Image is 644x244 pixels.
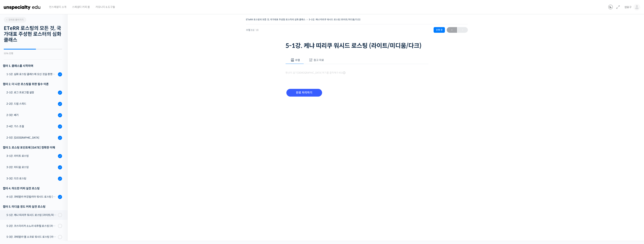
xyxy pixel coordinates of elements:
[447,27,457,33] a: ←이전
[285,42,428,49] h1: 5-1강. 케냐 띠리쿠 워시드 로스팅 (라이트/미디움/다크)
[286,89,322,97] input: 완료 처리하기
[295,58,300,62] span: 수업
[624,5,632,9] span: 쌉융구
[309,18,360,21] a: 5-1강. 케냐 띠리쿠 워시드 로스팅 (라이트/미디움/다크)
[254,28,259,32] span: / 18
[6,102,57,106] div: 2-2강. 드럼 스피드
[6,136,57,140] div: 2-5강. [GEOGRAPHIC_DATA]
[246,29,259,31] span: 수업 11
[3,186,62,191] div: 챕터 4. 하드한 커피 실전 로스팅
[3,204,62,209] div: 챕터 5. 미디움 경도 커피 실전 로스팅
[434,27,445,33] div: 진행 중
[246,18,305,21] a: ETeRR 로스팅의 모든 것, 국가대표 주성현 로스터의 심화 클래스
[6,224,57,228] div: 5-2강. 코스타리카 소노라 내추럴 로스팅 (라이트/미디움/다크)
[6,90,57,95] div: 2-1강. 로그 프로그램 설정
[447,27,457,33] span: ←
[6,176,57,181] div: 3-3강. 다크 로스팅
[4,25,62,43] h2: ETeRR 로스팅의 모든 것, 국가대표 주성현 로스터의 심화 클래스
[6,195,57,199] div: 4-1강. 과테말라 부감빌리아 워시드 로스팅 (라이트/미디움/다크)
[4,52,62,55] div: 55% 진행
[3,82,62,87] div: 챕터 2. 더 나은 로스팅을 위한 필수 이론
[6,154,57,158] div: 3-1강. 라이트 로스팅
[6,165,57,169] div: 3-2강. 미디움 로스팅
[3,63,62,68] h3: 챕터 1. 클래스를 시작하며
[285,71,345,74] span: 영상이 끊기[DEMOGRAPHIC_DATA] 여기를 클릭해주세요
[314,58,324,62] span: 참고 자료
[6,113,57,117] div: 2-3강. 배기
[4,17,26,23] a: 강의로 돌아가기
[6,235,57,239] div: 5-3강. 과테말라 엘 소코로 워시드 로스팅 (라이트/미디움/다크)
[6,124,57,128] div: 2-4강. 가스 조절
[3,145,62,150] div: 챕터 3. 로스팅 포인트에 [DATE] 정확한 이해
[6,213,57,217] div: 5-1강. 케냐 띠리쿠 워시드 로스팅 (라이트/미디움/다크)
[6,18,24,21] span: 강의로 돌아가기
[6,72,57,76] div: 1-1강. 심화 로스팅 클래스에 오신 것을 환영합니다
